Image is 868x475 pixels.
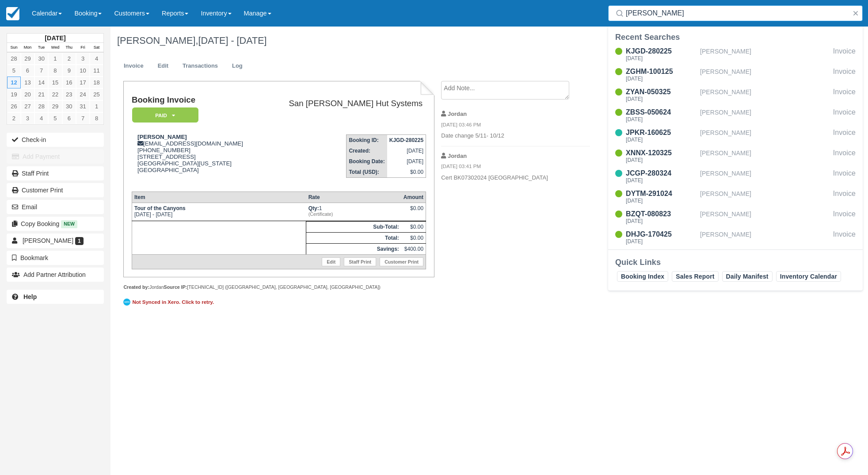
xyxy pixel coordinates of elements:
[626,157,697,163] div: [DATE]
[626,229,697,240] div: DHJG-170425
[62,88,76,100] a: 23
[441,121,590,131] em: [DATE] 03:46 PM
[626,107,697,118] div: ZBSS-050624
[626,148,697,158] div: XNNX-120325
[308,211,399,217] em: (Certificate)
[62,77,76,88] a: 16
[176,57,225,75] a: Transactions
[608,229,863,246] a: DHJG-170425[DATE][PERSON_NAME]Invoice
[306,243,401,254] th: Savings:
[75,237,84,245] span: 1
[48,65,62,77] a: 8
[608,107,863,124] a: ZBSS-050624[DATE][PERSON_NAME]Invoice
[401,243,426,254] td: $400.00
[132,96,262,105] h1: Booking Invoice
[833,148,856,165] div: Invoice
[401,232,426,243] td: $0.00
[441,163,590,172] em: [DATE] 03:41 PM
[389,137,423,143] strong: KJGD-280225
[7,100,21,112] a: 26
[48,77,62,88] a: 15
[90,53,103,65] a: 4
[164,284,187,290] strong: Source IP:
[7,200,104,214] button: Email
[626,56,697,61] div: [DATE]
[225,57,249,75] a: Log
[626,46,697,57] div: KJGD-280225
[626,5,849,21] input: Search ( / )
[137,134,187,140] strong: [PERSON_NAME]
[626,76,697,81] div: [DATE]
[387,156,426,167] td: [DATE]
[34,53,48,65] a: 30
[265,99,423,108] h2: San [PERSON_NAME] Hut Systems
[132,134,262,184] div: [EMAIL_ADDRESS][DOMAIN_NAME] [PHONE_NUMBER] [STREET_ADDRESS] [GEOGRAPHIC_DATA][US_STATE] [GEOGRAP...
[700,188,830,205] div: [PERSON_NAME]
[7,234,104,248] a: [PERSON_NAME] 1
[608,168,863,185] a: JCGP-280324[DATE][PERSON_NAME]Invoice
[62,43,76,53] th: Thu
[34,88,48,100] a: 21
[833,87,856,103] div: Invoice
[7,166,104,180] a: Staff Print
[700,148,830,165] div: [PERSON_NAME]
[306,221,401,232] th: Sub-Total:
[700,127,830,144] div: [PERSON_NAME]
[387,146,426,156] td: [DATE]
[346,135,387,146] th: Booking ID:
[76,88,90,100] a: 24
[617,271,668,282] a: Booking Index
[626,198,697,203] div: [DATE]
[132,107,198,123] em: Paid
[34,77,48,88] a: 14
[7,43,21,53] th: Sun
[700,107,830,124] div: [PERSON_NAME]
[626,178,697,183] div: [DATE]
[132,192,306,203] th: Item
[608,87,863,103] a: ZYAN-050325[DATE][PERSON_NAME]Invoice
[626,127,697,138] div: JPKR-160625
[7,77,21,88] a: 12
[21,43,34,53] th: Mon
[833,66,856,83] div: Invoice
[7,183,104,197] a: Customer Print
[7,112,21,124] a: 2
[700,168,830,185] div: [PERSON_NAME]
[7,268,104,282] button: Add Partner Attribution
[21,88,34,100] a: 20
[7,53,21,65] a: 28
[700,66,830,83] div: [PERSON_NAME]
[344,257,376,266] a: Staff Print
[198,35,266,46] span: [DATE] - [DATE]
[404,205,423,218] div: $0.00
[48,100,62,112] a: 29
[90,88,103,100] a: 25
[21,100,34,112] a: 27
[61,220,77,228] span: New
[608,209,863,226] a: BZQT-080823[DATE][PERSON_NAME]Invoice
[615,32,856,42] div: Recent Searches
[608,46,863,63] a: KJGD-280225[DATE][PERSON_NAME]Invoice
[76,53,90,65] a: 3
[90,100,103,112] a: 1
[123,284,149,290] strong: Created by:
[90,112,103,124] a: 8
[700,46,830,63] div: [PERSON_NAME]
[833,127,856,144] div: Invoice
[441,174,590,182] p: Cert BK07302024 [GEOGRAPHIC_DATA]
[776,271,841,282] a: Inventory Calendar
[833,229,856,246] div: Invoice
[7,65,21,77] a: 5
[151,57,175,75] a: Edit
[700,87,830,103] div: [PERSON_NAME]
[7,149,104,164] button: Add Payment
[306,203,401,221] td: 1
[833,209,856,226] div: Invoice
[132,203,306,221] td: [DATE] - [DATE]
[626,96,697,102] div: [DATE]
[306,232,401,243] th: Total:
[626,209,697,219] div: BZQT-080823
[90,43,103,53] th: Sat
[626,137,697,142] div: [DATE]
[23,237,73,244] span: [PERSON_NAME]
